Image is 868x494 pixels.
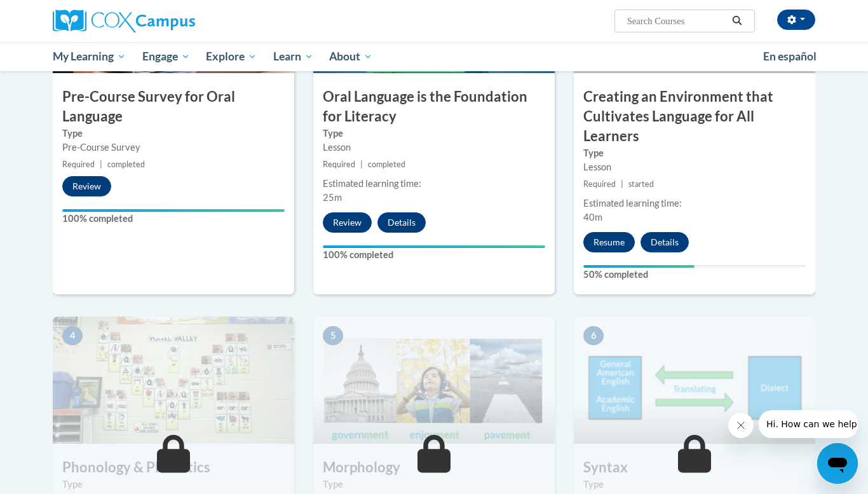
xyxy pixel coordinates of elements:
span: Explore [206,49,257,64]
button: Account Settings [777,10,815,30]
h3: Creating an Environment that Cultivates Language for All Learners [574,87,815,146]
div: Main menu [34,42,834,71]
span: En español [763,50,817,63]
img: Course Image [313,317,555,444]
span: Required [583,179,616,189]
label: 50% completed [583,268,806,282]
a: Learn [265,42,322,71]
div: Your progress [323,245,545,248]
h3: Syntax [574,458,815,477]
div: Lesson [323,141,545,154]
div: Lesson [583,160,806,174]
iframe: Message from company [759,410,858,438]
span: Required [62,160,95,169]
label: Type [583,477,806,491]
a: En español [755,43,825,70]
span: About [329,49,372,64]
span: started [628,179,654,189]
span: 4 [62,326,83,345]
span: Learn [273,49,313,64]
h3: Phonology & Phonetics [53,458,294,477]
span: 5 [323,326,343,345]
span: Hi. How can we help? [8,9,103,19]
label: 100% completed [323,248,545,262]
iframe: Button to launch messaging window [817,443,858,484]
iframe: Close message [728,413,754,438]
a: About [322,42,381,71]
label: Type [323,127,545,141]
label: Type [323,477,545,491]
div: Estimated learning time: [583,196,806,210]
span: | [621,179,623,189]
a: My Learning [44,42,134,71]
span: | [100,160,102,169]
button: Details [377,212,426,233]
input: Search Courses [626,13,728,29]
button: Details [641,232,689,252]
button: Search [728,13,747,29]
img: Course Image [53,317,294,444]
a: Engage [134,42,198,71]
span: Required [323,160,355,169]
span: Engage [142,49,190,64]
span: completed [368,160,405,169]
button: Review [62,176,111,196]
img: Course Image [574,317,815,444]
span: 25m [323,192,342,203]
span: My Learning [53,49,126,64]
div: Pre-Course Survey [62,141,285,154]
button: Review [323,212,372,233]
button: Resume [583,232,635,252]
div: Your progress [583,265,695,268]
label: Type [583,146,806,160]
span: completed [107,160,145,169]
img: Cox Campus [53,10,195,32]
label: Type [62,477,285,491]
h3: Morphology [313,458,555,477]
label: Type [62,127,285,141]
span: 6 [583,326,604,345]
a: Explore [198,42,265,71]
h3: Oral Language is the Foundation for Literacy [313,87,555,127]
span: 40m [583,212,602,223]
span: | [360,160,363,169]
div: Estimated learning time: [323,177,545,191]
label: 100% completed [62,212,285,226]
a: Cox Campus [53,10,294,32]
div: Your progress [62,209,285,212]
h3: Pre-Course Survey for Oral Language [53,87,294,127]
